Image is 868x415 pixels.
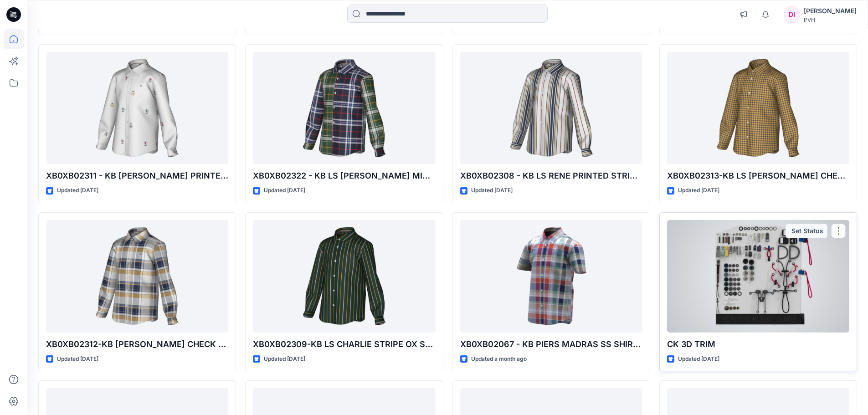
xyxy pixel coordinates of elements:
[667,169,849,182] p: XB0XB02313-KB LS [PERSON_NAME] CHECK OX SHIRT-PROTO-V01
[460,220,642,333] a: XB0XB02067 - KB PIERS MADRAS SS SHIRT - PROTO - V01
[804,16,857,23] div: PVH
[57,186,98,195] p: Updated [DATE]
[804,5,857,16] div: [PERSON_NAME]
[253,338,435,351] p: XB0XB02309-KB LS CHARLIE STRIPE OX SHIRT-PROTO-V01
[264,354,305,364] p: Updated [DATE]
[46,338,228,351] p: XB0XB02312-KB [PERSON_NAME] CHECK OX SHIRT-PROTO-V01
[784,6,800,23] div: DI
[667,52,849,164] a: XB0XB02313-KB LS TOMMY CHECK OX SHIRT-PROTO-V01
[471,186,513,195] p: Updated [DATE]
[678,186,719,195] p: Updated [DATE]
[678,354,719,364] p: Updated [DATE]
[46,52,228,164] a: XB0XB02311 - KB LS JOEL PRINTED CRITTER SHIRT - OPT- 1 - PROTO - V01
[253,169,435,182] p: XB0XB02322 - KB LS [PERSON_NAME] MIX TARTAN SHIRT - PROTO - V01
[460,338,642,351] p: XB0XB02067 - KB PIERS MADRAS SS SHIRT - PROTO - V01
[667,220,849,333] a: CK 3D TRIM
[57,354,98,364] p: Updated [DATE]
[460,52,642,164] a: XB0XB02308 - KB LS RENE PRINTED STRIPE SHIRT - PROTO - V01
[460,169,642,182] p: XB0XB02308 - KB LS RENE PRINTED STRIPE SHIRT - PROTO - V01
[264,186,305,195] p: Updated [DATE]
[253,52,435,164] a: XB0XB02322 - KB LS ROGER MIX TARTAN SHIRT - PROTO - V01
[46,169,228,182] p: XB0XB02311 - KB [PERSON_NAME] PRINTED CRITTER SHIRT - OPT- 1 - PROTO - V01
[46,220,228,333] a: XB0XB02312-KB LS MILLS CHECK OX SHIRT-PROTO-V01
[253,220,435,333] a: XB0XB02309-KB LS CHARLIE STRIPE OX SHIRT-PROTO-V01
[471,354,527,364] p: Updated a month ago
[667,338,849,351] p: CK 3D TRIM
